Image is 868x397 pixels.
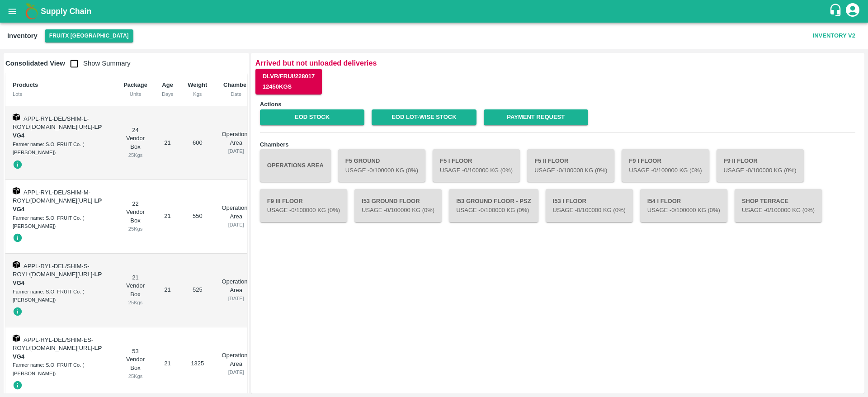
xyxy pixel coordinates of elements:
p: Usage - 0 /100000 Kg (0%) [724,166,797,175]
span: - [13,271,102,286]
b: Supply Chain [41,7,91,16]
span: 600 [193,139,203,146]
b: Package [123,81,147,88]
div: [DATE] [222,294,250,302]
td: 21 [155,254,180,327]
strong: LP VG4 [13,271,102,286]
p: Usage - 0 /100000 Kg (0%) [440,166,513,175]
p: Operations Area [222,278,250,294]
div: Kgs [188,90,207,98]
button: F5 I FloorUsage -0/100000 Kg (0%) [433,149,520,182]
p: Usage - 0 /100000 Kg (0%) [647,206,720,215]
button: open drawer [2,1,23,22]
b: Chamber [223,81,249,88]
p: Usage - 0 /100000 Kg (0%) [629,166,702,175]
strong: LP VG4 [13,197,102,213]
strong: LP VG4 [13,345,102,360]
div: 25 Kgs [123,372,147,380]
button: Operations Area [260,149,331,182]
img: box [13,113,20,121]
div: 25 Kgs [123,298,147,307]
button: Inventory V2 [809,28,859,44]
div: Lots [13,90,109,98]
b: Consolidated View [5,60,65,67]
button: F9 I FloorUsage -0/100000 Kg (0%) [622,149,709,182]
button: Select DC [45,29,133,43]
span: 1325 [191,360,204,367]
div: 25 Kgs [123,225,147,233]
td: 21 [155,106,180,180]
p: Operations Area [222,130,250,147]
div: customer-support [829,3,844,19]
div: Farmer name: S.O. FRUIT Co. ( [PERSON_NAME]) [13,288,109,304]
div: 25 Kgs [123,151,147,159]
button: I53 Ground Floor - PSZUsage -0/100000 Kg (0%) [449,189,538,222]
span: APPL-RYL-DEL/SHIM-S-ROYL/[DOMAIN_NAME][URL] [13,263,92,278]
div: Date [222,90,250,98]
p: Usage - 0 /100000 Kg (0%) [742,206,815,215]
a: Payment Request [484,109,588,125]
button: Shop TerraceUsage -0/100000 Kg (0%) [735,189,822,222]
div: account of current user [844,2,861,21]
div: 22 Vendor Box [123,200,147,233]
td: 21 [155,180,180,254]
a: Supply Chain [41,5,829,18]
div: 53 Vendor Box [123,347,147,381]
button: F5 GroundUsage -0/100000 Kg (0%) [338,149,425,182]
button: DLVR/FRUI/22801712450Kgs [255,69,322,95]
p: Arrived but not unloaded deliveries [255,57,860,69]
div: Farmer name: S.O. FRUIT Co. ( [PERSON_NAME]) [13,140,109,157]
span: 525 [193,286,203,293]
div: 21 Vendor Box [123,274,147,307]
button: I53 I FloorUsage -0/100000 Kg (0%) [546,189,633,222]
span: APPL-RYL-DEL/SHIM-ES-ROYL/[DOMAIN_NAME][URL] [13,336,93,352]
p: Operations Area [222,204,250,221]
img: box [13,187,20,194]
b: Actions [260,101,282,108]
b: Inventory [7,32,38,39]
b: Products [13,81,38,88]
strong: LP VG4 [13,123,102,139]
div: Farmer name: S.O. FRUIT Co. ( [PERSON_NAME]) [13,214,109,231]
a: EOD Lot-wise Stock [372,109,476,125]
b: Age [162,81,173,88]
div: [DATE] [222,368,250,376]
div: [DATE] [222,147,250,155]
img: logo [23,2,41,20]
div: Farmer name: S.O. FRUIT Co. ( [PERSON_NAME]) [13,361,109,378]
img: box [13,261,20,268]
b: Weight [188,81,207,88]
div: Units [123,90,147,98]
div: [DATE] [222,221,250,229]
button: F5 II FloorUsage -0/100000 Kg (0%) [527,149,614,182]
span: - [13,345,102,360]
span: - [13,197,102,213]
p: Usage - 0 /100000 Kg (0%) [456,206,531,215]
img: box [13,335,20,342]
b: Chambers [260,141,289,148]
p: Usage - 0 /100000 Kg (0%) [553,206,626,215]
span: - [13,123,102,139]
span: Show Summary [65,60,131,67]
div: 24 Vendor Box [123,126,147,160]
button: F9 III FloorUsage -0/100000 Kg (0%) [260,189,347,222]
div: Days [162,90,173,98]
a: EOD Stock [260,109,364,125]
p: Usage - 0 /100000 Kg (0%) [362,206,434,215]
span: APPL-RYL-DEL/SHIM-L-ROYL/[DOMAIN_NAME][URL] [13,115,92,131]
button: F9 II FloorUsage -0/100000 Kg (0%) [717,149,804,182]
p: Usage - 0 /100000 Kg (0%) [345,166,418,175]
button: I53 Ground FloorUsage -0/100000 Kg (0%) [354,189,442,222]
p: Usage - 0 /100000 Kg (0%) [534,166,607,175]
span: APPL-RYL-DEL/SHIM-M-ROYL/[DOMAIN_NAME][URL] [13,189,92,204]
button: I54 I FloorUsage -0/100000 Kg (0%) [640,189,727,222]
p: Operations Area [222,351,250,368]
p: Usage - 0 /100000 Kg (0%) [267,206,340,215]
span: 550 [193,213,203,219]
